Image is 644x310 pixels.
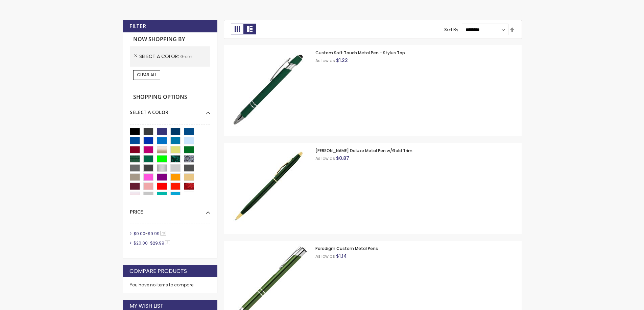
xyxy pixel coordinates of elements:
span: $0.00 [134,231,145,236]
a: $0.00-$9.9978 [132,231,168,236]
span: Clear All [137,72,157,78]
span: As low as [315,253,335,259]
div: Select A Color [130,104,210,116]
strong: Compare Products [129,267,187,275]
a: Custom Soft Touch Metal Pen - Stylus Top [315,50,405,56]
span: $20.00 [134,240,148,246]
span: $1.22 [336,57,348,64]
strong: My Wish List [129,302,164,310]
img: Custom Soft Touch Stylus Pen-Green [228,49,309,130]
span: $0.87 [336,155,349,162]
strong: Shopping Options [130,90,210,105]
span: As low as [315,156,335,161]
img: Cooper Deluxe Metal Pen w/Gold Trim-Green [228,146,309,227]
label: Sort By [444,27,458,32]
div: You have no items to compare. [123,277,217,293]
a: [PERSON_NAME] Deluxe Metal Pen w/Gold Trim [315,148,412,153]
span: As low as [315,58,335,63]
a: Clear All [133,70,160,80]
span: Select A Color [139,53,180,60]
span: $9.99 [148,231,160,236]
strong: Filter [129,23,146,30]
span: 2 [165,240,170,245]
span: 78 [160,231,166,236]
span: $1.14 [336,253,347,259]
div: Price [130,204,210,215]
strong: List [243,24,256,34]
span: $29.99 [150,240,164,246]
span: Green [180,54,192,59]
a: Paradigm Custom Metal Pens [315,246,378,251]
a: $20.00-$29.992 [132,240,172,246]
strong: Now Shopping by [130,32,210,47]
